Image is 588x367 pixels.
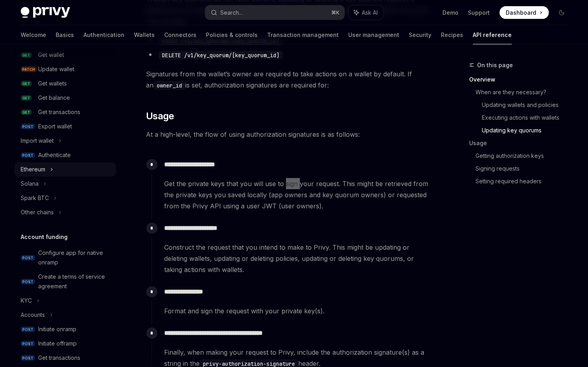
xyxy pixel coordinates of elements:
[14,76,116,91] a: GETGet wallets
[475,86,574,99] a: When are they necessary?
[38,122,72,131] div: Export wallet
[14,91,116,105] a: GETGet balance
[21,310,45,320] div: Accounts
[21,66,37,72] span: PATCH
[38,93,70,103] div: Get balance
[21,255,35,261] span: POST
[506,9,536,17] span: Dashboard
[21,25,46,45] a: Welcome
[482,124,574,137] a: Updating key quorums
[164,25,196,45] a: Connectors
[38,272,111,291] div: Create a terms of service agreement
[21,165,45,174] div: Ethereum
[38,339,77,348] div: Initiate offramp
[475,150,574,162] a: Getting authorization keys
[21,109,32,115] span: GET
[14,119,116,134] a: POSTExport wallet
[475,162,574,175] a: Signing requests
[409,25,431,45] a: Security
[348,6,383,20] button: Ask AI
[220,8,243,17] div: Search...
[348,25,399,45] a: User management
[38,248,111,267] div: Configure app for native onramp
[21,95,32,101] span: GET
[21,81,32,87] span: GET
[38,64,74,74] div: Update wallet
[499,6,549,19] a: Dashboard
[21,152,35,158] span: POST
[21,355,35,361] span: POST
[38,353,80,363] div: Get transactions
[21,7,70,18] img: dark logo
[21,136,54,146] div: Import wallet
[555,6,568,19] button: Toggle dark mode
[21,193,49,203] div: Spark BTC
[477,60,513,70] span: On this page
[153,81,185,90] code: owner_id
[441,25,463,45] a: Recipes
[56,25,74,45] a: Basics
[482,111,574,124] a: Executing actions with wallets
[164,305,432,317] div: Format and sign the request with your private key(s).
[146,110,174,122] span: Usage
[159,51,283,60] code: DELETE /v1/key_quorum/[key_quorum_id]
[14,336,116,351] a: POSTInitiate offramp
[14,351,116,365] a: POSTGet transactions
[38,324,76,334] div: Initiate onramp
[482,99,574,111] a: Updating wallets and policies
[146,129,433,140] span: At a high-level, the flow of using authorization signatures is as follows:
[14,246,116,270] a: POSTConfigure app for native onramp
[21,208,54,217] div: Other chains
[83,25,124,45] a: Authentication
[473,25,512,45] a: API reference
[38,150,71,160] div: Authenticate
[14,62,116,76] a: PATCHUpdate wallet
[267,25,339,45] a: Transaction management
[21,326,35,332] span: POST
[362,9,378,17] span: Ask AI
[38,107,80,117] div: Get transactions
[14,105,116,119] a: GETGet transactions
[468,9,490,17] a: Support
[14,270,116,293] a: POSTCreate a terms of service agreement
[164,178,432,212] span: Get the private keys that you will use to sign your request. This might be retrieved from the pri...
[21,296,32,305] div: KYC
[206,25,258,45] a: Policies & controls
[164,242,432,275] span: Construct the request that you intend to make to Privy. This might be updating or deleting wallet...
[205,6,344,20] button: Search...⌘K
[21,279,35,285] span: POST
[21,124,35,130] span: POST
[469,137,574,150] a: Usage
[134,25,155,45] a: Wallets
[21,341,35,347] span: POST
[21,232,68,242] h5: Account funding
[146,68,433,91] span: Signatures from the wallet’s owner are required to take actions on a wallet by default. If an is ...
[469,73,574,86] a: Overview
[475,175,574,188] a: Setting required headers
[38,79,67,88] div: Get wallets
[442,9,458,17] a: Demo
[14,322,116,336] a: POSTInitiate onramp
[21,179,39,188] div: Solana
[14,148,116,162] a: POSTAuthenticate
[331,10,340,16] span: ⌘ K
